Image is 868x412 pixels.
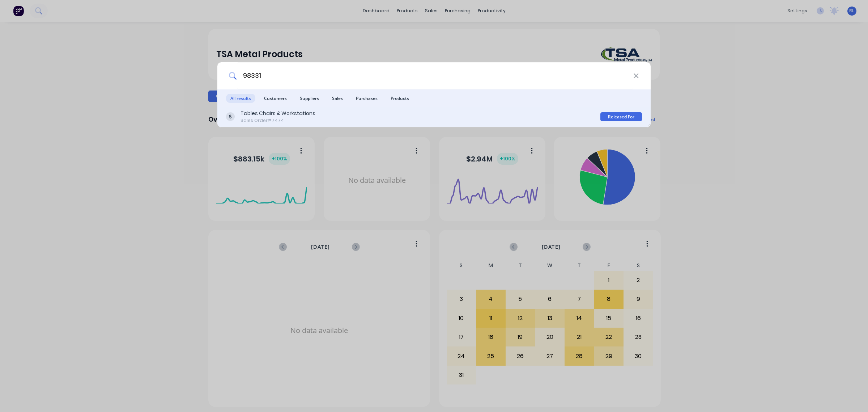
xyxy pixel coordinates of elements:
[352,94,382,103] span: Purchases
[226,94,255,103] span: All results
[328,94,347,103] span: Sales
[241,110,315,117] div: Tables Chairs & Workstations
[241,117,315,124] div: Sales Order #7474
[600,112,642,121] div: Released For Production
[237,62,633,89] input: Start typing a customer or supplier name to create a new order...
[260,94,291,103] span: Customers
[386,94,413,103] span: Products
[295,94,323,103] span: Suppliers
